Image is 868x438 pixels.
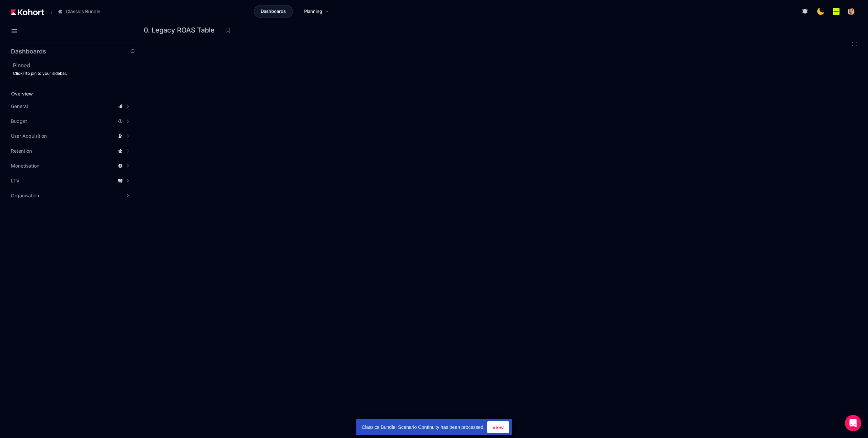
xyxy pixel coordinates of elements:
button: Fullscreen [852,41,857,47]
span: Budget [11,118,27,125]
h3: 0. Legacy ROAS Table [144,27,219,34]
span: General [11,103,28,110]
span: Overview [11,91,33,96]
span: User Acquisition [11,133,47,139]
button: Classics Bundle [54,6,107,17]
span: Planning [304,8,322,15]
span: LTV [11,177,20,184]
span: View [492,424,504,431]
span: / [45,8,53,15]
img: logo_Lotum_Logo_20240521114851236074.png [833,8,840,15]
a: Planning [297,5,336,18]
button: View [487,421,509,433]
span: Classics Bundle [66,8,100,15]
a: Overview [9,89,124,99]
h2: Dashboards [11,48,46,54]
div: Click to pin to your sidebar. [13,71,136,76]
div: Open Intercom Messenger [845,415,861,431]
img: Kohort logo [11,9,44,15]
h2: Pinned [13,61,136,69]
a: Dashboards [254,5,293,18]
span: Dashboards [261,8,286,15]
span: Monetisation [11,162,39,169]
span: Retention [11,148,32,154]
div: Classics Bundle: Scenario Continuity has been processed. [356,419,488,435]
span: Organisation [11,192,39,199]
